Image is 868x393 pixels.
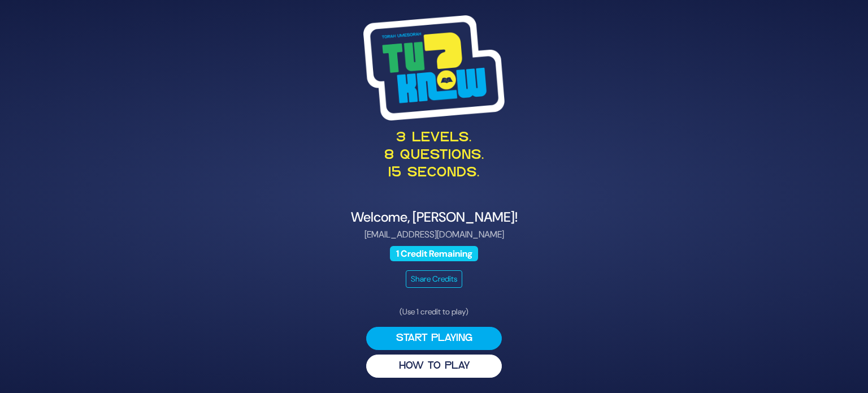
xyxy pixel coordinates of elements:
[158,228,710,241] p: [EMAIL_ADDRESS][DOMAIN_NAME]
[366,355,502,378] button: HOW TO PLAY
[406,270,462,288] button: Share Credits
[363,15,505,120] img: Tournament Logo
[158,129,710,183] p: 3 levels. 8 questions. 15 seconds.
[158,209,710,226] h4: Welcome, [PERSON_NAME]!
[390,246,478,261] span: 1 Credit Remaining
[366,306,502,318] p: (Use 1 credit to play)
[366,327,502,350] button: Start Playing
